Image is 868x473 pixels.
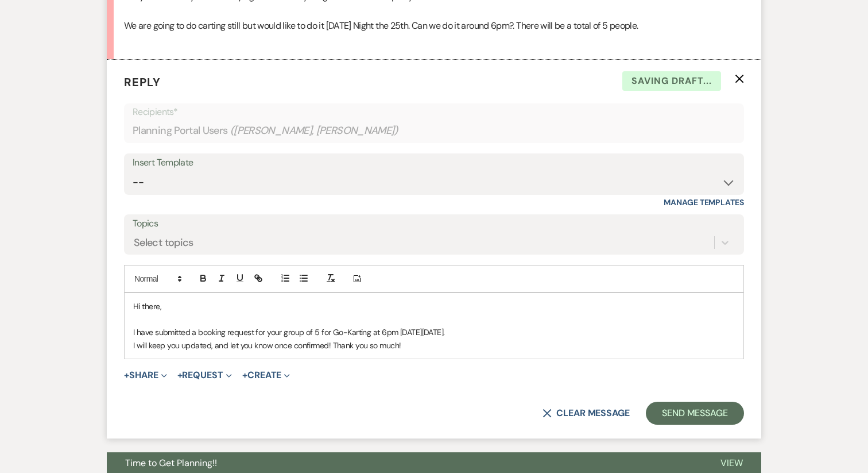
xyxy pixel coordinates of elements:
span: ( [PERSON_NAME], [PERSON_NAME] ) [230,123,399,139]
span: + [124,371,129,380]
button: Send Message [646,402,744,425]
span: View [720,457,743,469]
p: I will keep you updated, and let you know once confirmed! Thank you so much! [133,339,735,352]
button: Request [177,371,232,380]
div: Planning Portal Users [133,120,735,142]
button: Create [242,371,290,380]
p: I have submitted a booking request for your group of 5 for Go-Karting at 6pm [DATE][DATE]. [133,326,735,339]
a: Manage Templates [664,197,744,207]
span: Reply [124,75,161,90]
button: Clear message [542,409,630,418]
label: Topics [133,216,735,232]
div: Insert Template [133,155,735,171]
span: Time to Get Planning!! [125,457,217,469]
span: + [177,371,183,380]
span: + [242,371,247,380]
div: Select topics [134,235,193,251]
p: Hi there, [133,300,735,313]
button: Share [124,371,167,380]
p: We are going to do carting still but would like to do it [DATE] Night the 25th. Can we do it arou... [124,18,744,33]
span: Saving draft... [622,71,721,91]
p: Recipients* [133,105,735,120]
